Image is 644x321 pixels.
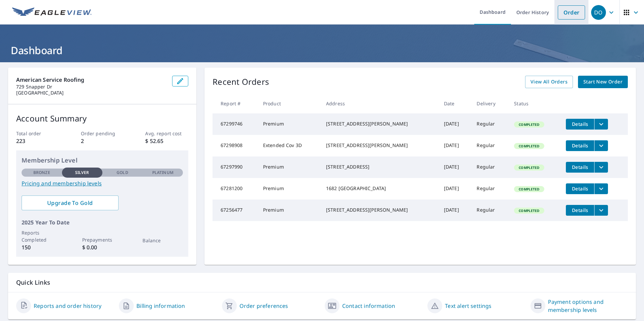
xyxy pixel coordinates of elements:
[530,78,568,86] span: View All Orders
[152,170,173,176] p: Platinum
[16,84,167,90] p: 729 Snapper Dr
[16,278,628,287] p: Quick Links
[81,130,124,137] p: Order pending
[515,208,543,213] span: Completed
[258,200,321,221] td: Premium
[326,185,433,192] div: 1682 [GEOGRAPHIC_DATA]
[439,135,472,156] td: [DATE]
[321,94,439,113] th: Address
[258,94,321,113] th: Product
[570,185,590,192] span: Details
[22,218,183,226] p: 2025 Year To Date
[22,243,62,251] p: 150
[566,140,594,151] button: detailsBtn-67298908
[583,78,622,86] span: Start New Order
[22,229,62,243] p: Reports Completed
[34,302,101,310] a: Reports and order history
[439,200,472,221] td: [DATE]
[258,135,321,156] td: Extended Cov 3D
[145,130,188,137] p: Avg. report cost
[594,205,608,216] button: filesDropdownBtn-67256477
[548,298,628,314] a: Payment options and membership levels
[27,199,113,207] span: Upgrade To Gold
[591,5,606,20] div: DO
[594,183,608,194] button: filesDropdownBtn-67281200
[439,113,472,135] td: [DATE]
[16,137,59,145] p: 223
[439,94,472,113] th: Date
[326,120,433,127] div: [STREET_ADDRESS][PERSON_NAME]
[16,112,188,124] p: Account Summary
[258,113,321,135] td: Premium
[213,156,258,178] td: 67297990
[558,5,585,20] a: Order
[22,179,183,187] a: Pricing and membership levels
[22,156,183,165] p: Membership Level
[471,94,509,113] th: Delivery
[239,302,288,310] a: Order preferences
[117,170,128,176] p: Gold
[570,164,590,170] span: Details
[570,121,590,127] span: Details
[471,113,509,135] td: Regular
[566,205,594,216] button: detailsBtn-67256477
[16,90,167,96] p: [GEOGRAPHIC_DATA]
[471,135,509,156] td: Regular
[12,7,92,17] img: EV Logo
[8,43,636,57] h1: Dashboard
[258,178,321,200] td: Premium
[578,76,628,88] a: Start New Order
[82,243,123,251] p: $ 0.00
[570,207,590,213] span: Details
[81,137,124,145] p: 2
[515,122,543,127] span: Completed
[471,156,509,178] td: Regular
[471,178,509,200] td: Regular
[525,76,573,88] a: View All Orders
[515,144,543,148] span: Completed
[566,119,594,130] button: detailsBtn-67299746
[594,162,608,173] button: filesDropdownBtn-67297990
[82,236,123,243] p: Prepayments
[326,207,433,213] div: [STREET_ADDRESS][PERSON_NAME]
[326,164,433,170] div: [STREET_ADDRESS]
[136,302,185,310] a: Billing information
[22,195,119,210] a: Upgrade To Gold
[515,165,543,170] span: Completed
[566,162,594,173] button: detailsBtn-67297990
[342,302,395,310] a: Contact information
[213,178,258,200] td: 67281200
[16,130,59,137] p: Total order
[326,142,433,149] div: [STREET_ADDRESS][PERSON_NAME]
[213,94,258,113] th: Report #
[16,76,167,84] p: American Service Roofing
[594,140,608,151] button: filesDropdownBtn-67298908
[213,113,258,135] td: 67299746
[509,94,560,113] th: Status
[213,76,269,88] p: Recent Orders
[445,302,491,310] a: Text alert settings
[566,183,594,194] button: detailsBtn-67281200
[471,200,509,221] td: Regular
[142,237,183,244] p: Balance
[33,170,50,176] p: Bronze
[258,156,321,178] td: Premium
[213,200,258,221] td: 67256477
[515,187,543,191] span: Completed
[570,142,590,149] span: Details
[439,156,472,178] td: [DATE]
[213,135,258,156] td: 67298908
[145,137,188,145] p: $ 52.65
[439,178,472,200] td: [DATE]
[75,170,89,176] p: Silver
[594,119,608,130] button: filesDropdownBtn-67299746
